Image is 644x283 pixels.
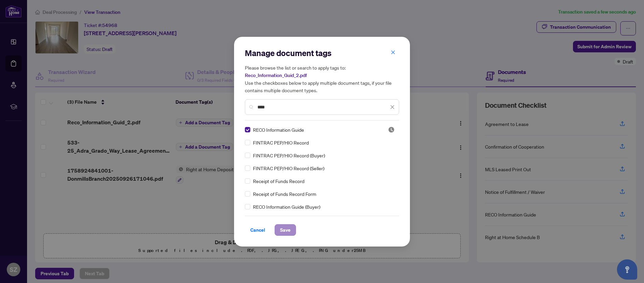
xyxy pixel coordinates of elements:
button: Open asap [617,259,637,280]
span: Receipt of Funds Record Form [253,190,316,198]
span: FINTRAC PEP/HIO Record [253,139,309,146]
span: close [391,50,395,55]
h5: Please browse the list or search to apply tags to: Use the checkboxes below to apply multiple doc... [245,64,399,94]
span: FINTRAC PEP/HIO Record (Seller) [253,164,324,172]
span: Save [280,225,291,235]
span: Receipt of Funds Record [253,177,304,185]
h2: Manage document tags [245,48,399,58]
span: FINTRAC PEP/HIO Record (Buyer) [253,152,325,159]
span: Reco_Information_Guid_2.pdf [245,72,307,78]
button: Cancel [245,224,271,236]
button: Save [275,224,296,236]
span: close [390,105,395,109]
span: RECO Information Guide [253,126,304,133]
span: Cancel [250,225,265,235]
span: Pending Review [388,126,395,133]
span: RECO Information Guide (Buyer) [253,203,320,210]
img: status [388,126,395,133]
